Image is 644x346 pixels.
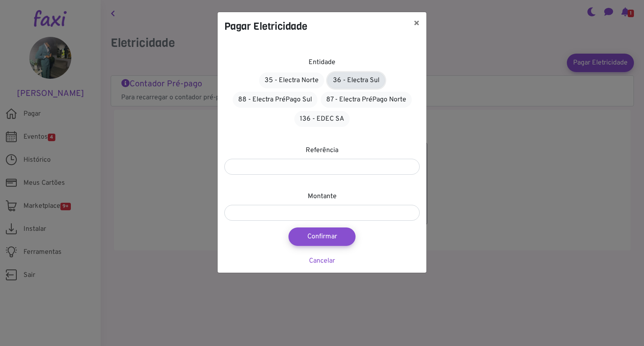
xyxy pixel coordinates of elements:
[294,111,350,127] a: 136 - EDEC SA
[259,72,324,88] a: 35 - Electra Norte
[224,19,307,34] h4: Pagar Eletricidade
[309,57,335,67] label: Entidade
[288,227,356,246] button: Confirmar
[233,92,317,108] a: 88 - Electra PréPago Sul
[407,12,426,36] button: ×
[308,191,337,201] label: Montante
[309,257,335,265] a: Cancelar
[306,145,338,155] label: Referência
[327,72,385,88] a: 36 - Electra Sul
[321,92,412,108] a: 87 - Electra PréPago Norte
